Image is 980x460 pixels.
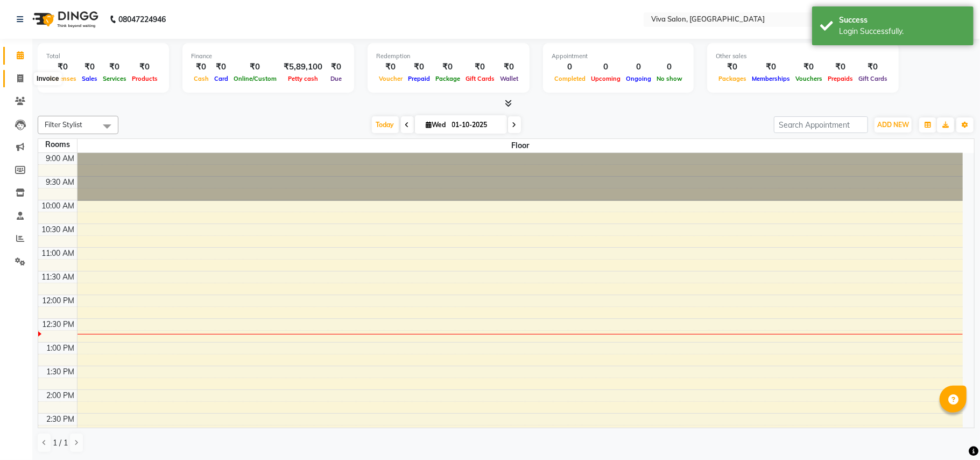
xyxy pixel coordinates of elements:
[44,177,77,188] div: 9:30 AM
[45,390,77,401] div: 2:00 PM
[129,61,160,73] div: ₹0
[463,61,497,73] div: ₹0
[45,414,77,425] div: 2:30 PM
[40,295,77,306] div: 12:00 PM
[856,75,890,82] span: Gift Cards
[497,75,521,82] span: Wallet
[588,75,623,82] span: Upcoming
[793,75,825,82] span: Vouchers
[623,61,654,73] div: 0
[38,139,77,150] div: Rooms
[716,75,749,82] span: Packages
[376,52,521,61] div: Redemption
[211,61,231,73] div: ₹0
[40,248,77,259] div: 11:00 AM
[372,116,399,133] span: Today
[623,75,654,82] span: Ongoing
[40,224,77,235] div: 10:30 AM
[100,75,129,82] span: Services
[497,61,521,73] div: ₹0
[839,15,965,26] div: Success
[588,61,623,73] div: 0
[433,75,463,82] span: Package
[376,75,405,82] span: Voucher
[877,121,909,129] span: ADD NEW
[285,75,321,82] span: Petty cash
[327,61,346,73] div: ₹0
[875,117,912,133] button: ADD NEW
[27,4,101,34] img: logo
[825,61,856,73] div: ₹0
[716,61,749,73] div: ₹0
[839,26,965,37] div: Login Successfully.
[433,61,463,73] div: ₹0
[45,120,82,129] span: Filter Stylist
[40,271,77,283] div: 11:30 AM
[716,52,890,61] div: Other sales
[654,75,685,82] span: No show
[46,52,160,61] div: Total
[231,75,279,82] span: Online/Custom
[45,343,77,354] div: 1:00 PM
[552,75,588,82] span: Completed
[46,61,79,73] div: ₹0
[79,75,100,82] span: Sales
[129,75,160,82] span: Products
[424,121,449,129] span: Wed
[405,75,433,82] span: Prepaid
[79,61,100,73] div: ₹0
[654,61,685,73] div: 0
[53,437,68,449] span: 1 / 1
[749,61,793,73] div: ₹0
[328,75,344,82] span: Due
[211,75,231,82] span: Card
[405,61,433,73] div: ₹0
[231,61,279,73] div: ₹0
[279,61,327,73] div: ₹5,89,100
[118,4,166,34] b: 08047224946
[45,366,77,378] div: 1:30 PM
[34,73,61,86] div: Invoice
[376,61,405,73] div: ₹0
[191,75,211,82] span: Cash
[77,139,963,152] span: Floor
[449,117,503,133] input: 2025-10-01
[44,153,77,164] div: 9:00 AM
[463,75,497,82] span: Gift Cards
[191,52,346,61] div: Finance
[552,52,685,61] div: Appointment
[825,75,856,82] span: Prepaids
[40,319,77,330] div: 12:30 PM
[552,61,588,73] div: 0
[856,61,890,73] div: ₹0
[191,61,211,73] div: ₹0
[100,61,129,73] div: ₹0
[793,61,825,73] div: ₹0
[749,75,793,82] span: Memberships
[40,200,77,212] div: 10:00 AM
[774,116,868,133] input: Search Appointment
